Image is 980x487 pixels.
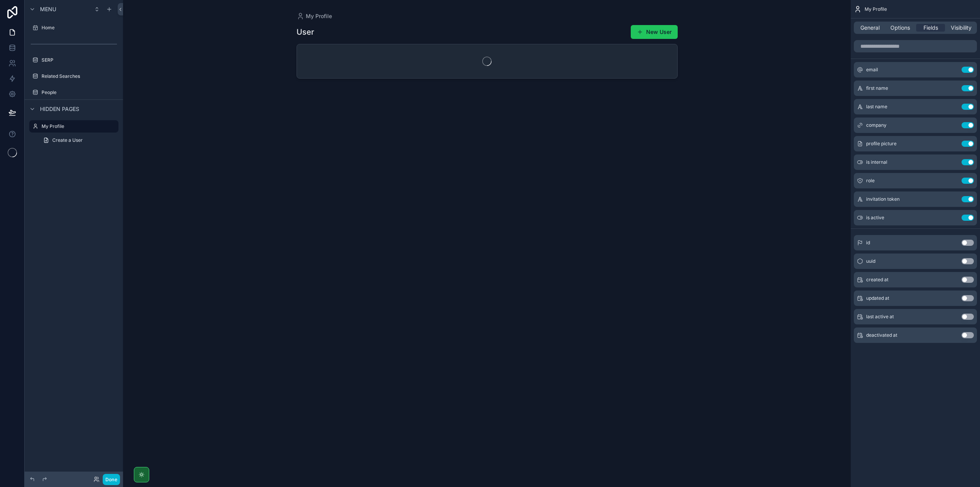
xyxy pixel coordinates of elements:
[29,70,118,82] a: Related Searches
[860,24,880,32] span: General
[866,240,870,246] span: id
[40,105,79,113] span: Hidden pages
[866,258,875,264] span: uuid
[866,104,887,110] span: last name
[866,178,875,184] span: role
[866,196,900,202] span: invitation token
[866,141,897,147] span: profile picture
[29,120,118,133] a: My Profile
[38,134,118,146] a: Create a User
[866,122,887,128] span: company
[866,215,884,221] span: is active
[42,73,117,79] label: Related Searches
[865,6,887,12] span: My Profile
[103,474,120,485] button: Done
[29,22,118,34] a: Home
[40,5,56,13] span: Menu
[951,24,972,32] span: Visibility
[29,86,118,99] a: People
[866,295,889,301] span: updated at
[29,54,118,66] a: SERP
[866,67,878,73] span: email
[42,89,117,96] label: People
[890,24,910,32] span: Options
[866,159,887,165] span: is internal
[42,25,117,31] label: Home
[923,24,938,32] span: Fields
[866,332,897,338] span: deactivated at
[866,277,888,283] span: created at
[52,137,83,143] span: Create a User
[42,57,117,63] label: SERP
[42,123,114,129] label: My Profile
[866,85,888,91] span: first name
[866,314,894,320] span: last active at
